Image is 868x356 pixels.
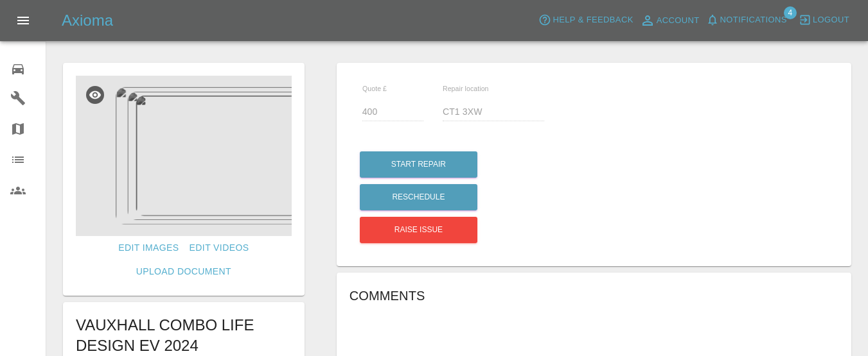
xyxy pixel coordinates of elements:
[795,10,853,30] button: Logout
[76,315,292,356] h1: VAUXHALL COMBO LIFE DESIGN EV 2024
[553,13,633,28] span: Help & Feedback
[350,285,838,306] h6: Comments
[637,10,703,31] a: Account
[720,13,787,28] span: Notifications
[76,76,292,236] img: 6d5b5ff6-a291-45ab-bf85-254dc8c3d3fc
[813,13,849,28] span: Logout
[535,10,636,30] button: Help & Feedback
[443,85,489,92] span: Repair location
[8,5,39,36] button: Open drawer
[360,217,477,243] button: Raise issue
[362,85,387,92] span: Quote £
[184,236,254,260] a: Edit Videos
[62,10,113,31] h5: Axioma
[360,151,477,178] button: Start Repair
[131,260,236,284] a: Upload Document
[703,10,790,30] button: Notifications
[657,13,700,28] span: Account
[784,6,797,19] span: 4
[113,236,184,260] a: Edit Images
[360,184,477,210] button: Reschedule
